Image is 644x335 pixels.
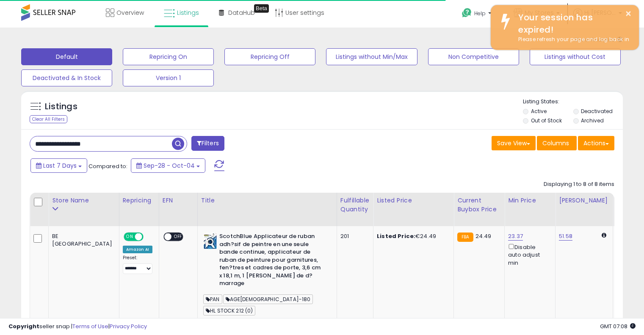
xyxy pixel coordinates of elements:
[123,48,214,65] button: Repricing On
[163,196,194,205] div: EFN
[578,136,614,150] button: Actions
[254,4,269,13] div: Tooltip anchor
[224,48,315,65] button: Repricing Off
[559,232,572,241] a: 51.58
[492,136,536,150] button: Save View
[52,233,113,248] div: BE [GEOGRAPHIC_DATA]
[201,196,333,205] div: Title
[123,69,214,86] button: Version 1
[8,323,147,331] div: seller snap | |
[45,101,77,113] h5: Listings
[340,196,370,214] div: Fulfillable Quantity
[123,255,152,274] div: Preset:
[377,196,450,205] div: Listed Price
[43,161,77,170] span: Last 7 Days
[88,162,127,170] span: Compared to:
[123,246,152,253] div: Amazon AI
[377,232,415,240] b: Listed Price:
[428,48,519,65] button: Non Competitive
[340,233,367,240] div: 201
[228,8,255,17] span: DataHub
[531,117,562,124] label: Out of Stock
[537,136,577,150] button: Columns
[203,294,222,304] span: PAN
[144,161,195,170] span: Sep-28 - Oct-04
[457,196,501,214] div: Current Buybox Price
[462,8,472,18] i: Get Help
[512,36,633,44] div: Please refresh your page and log back in
[203,306,256,316] span: HL STOCK 212 (0)
[625,8,632,19] button: ×
[377,233,447,240] div: €24.49
[455,1,500,28] a: Help
[124,233,135,241] span: ON
[457,233,473,242] small: FBA
[581,117,604,124] label: Archived
[508,196,552,205] div: Min Price
[30,158,87,173] button: Last 7 Days
[542,139,569,147] span: Columns
[512,11,633,36] div: Your session has expired!
[142,233,155,241] span: OFF
[110,322,147,330] a: Privacy Policy
[600,322,636,330] span: 2025-10-13 07:08 GMT
[223,294,313,304] span: AGE[DEMOGRAPHIC_DATA]-180
[116,8,144,17] span: Overview
[508,242,549,267] div: Disable auto adjust min
[581,108,613,115] label: Deactivated
[131,158,205,173] button: Sep-28 - Oct-04
[72,322,108,330] a: Terms of Use
[171,233,185,241] span: OFF
[523,98,623,106] p: Listing States:
[21,69,112,86] button: Deactivated & In Stock
[203,233,217,249] img: 41VIVjqabuL._SL40_.jpg
[123,196,155,205] div: Repricing
[219,233,322,290] b: ScotchBlue Applicateur de ruban adh?sif de peintre en une seule bande continue, applicateur de ru...
[326,48,417,65] button: Listings without Min/Max
[52,196,116,205] div: Store Name
[544,180,614,188] div: Displaying 1 to 8 of 8 items
[30,115,67,123] div: Clear All Filters
[8,322,39,330] strong: Copyright
[508,232,523,241] a: 23.37
[475,232,492,240] span: 24.49
[21,48,112,65] button: Default
[530,48,621,65] button: Listings without Cost
[559,196,609,205] div: [PERSON_NAME]
[531,108,547,115] label: Active
[191,136,224,151] button: Filters
[177,8,199,17] span: Listings
[474,10,486,17] span: Help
